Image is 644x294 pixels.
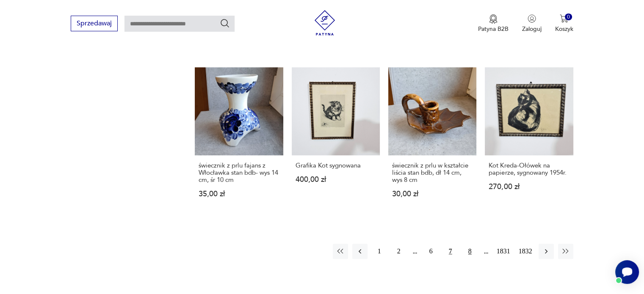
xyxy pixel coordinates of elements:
a: Ikona medaluPatyna B2B [478,14,509,33]
h3: Kot Kreda-Ołówek na papierze, sygnowany 1954r. [489,162,569,176]
a: Kot Kreda-Ołówek na papierze, sygnowany 1954r.Kot Kreda-Ołówek na papierze, sygnowany 1954r.270,0... [485,67,573,214]
button: Zaloguj [522,14,542,33]
button: Patyna B2B [478,14,509,33]
img: Ikonka użytkownika [528,14,536,23]
button: 1 [372,244,387,259]
p: 270,00 zł [489,183,569,190]
a: Sprzedawaj [71,21,118,27]
button: 1831 [495,244,512,259]
button: Sprzedawaj [71,16,118,31]
button: 0Koszyk [555,14,573,33]
p: Patyna B2B [478,25,509,33]
button: 1832 [517,244,534,259]
button: 2 [391,244,406,259]
h3: Grafika Kot sygnowana [296,162,376,169]
div: 0 [565,14,572,21]
img: Ikona koszyka [560,14,568,23]
h3: świecznik z prlu fajans z Włocławka stan bdb- wys 14 cm, śr 10 cm [199,162,279,184]
p: Koszyk [555,25,573,33]
a: świecznik z prlu fajans z Włocławka stan bdb- wys 14 cm, śr 10 cmświecznik z prlu fajans z Włocła... [195,67,283,214]
button: 8 [462,244,478,259]
iframe: Smartsupp widget button [615,260,639,284]
button: 6 [423,244,439,259]
button: 7 [443,244,458,259]
a: świecznik z prlu w kształcie liścia stan bdb, dł 14 cm, wys 8 cmświecznik z prlu w kształcie liśc... [388,67,476,214]
img: Patyna - sklep z meblami i dekoracjami vintage [312,10,337,36]
a: Grafika Kot sygnowanaGrafika Kot sygnowana400,00 zł [292,67,380,214]
h3: świecznik z prlu w kształcie liścia stan bdb, dł 14 cm, wys 8 cm [392,162,473,184]
img: Ikona medalu [489,14,498,24]
p: 35,00 zł [199,190,279,198]
p: Zaloguj [522,25,542,33]
p: 30,00 zł [392,190,473,198]
button: Szukaj [220,18,230,28]
p: 400,00 zł [296,176,376,183]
